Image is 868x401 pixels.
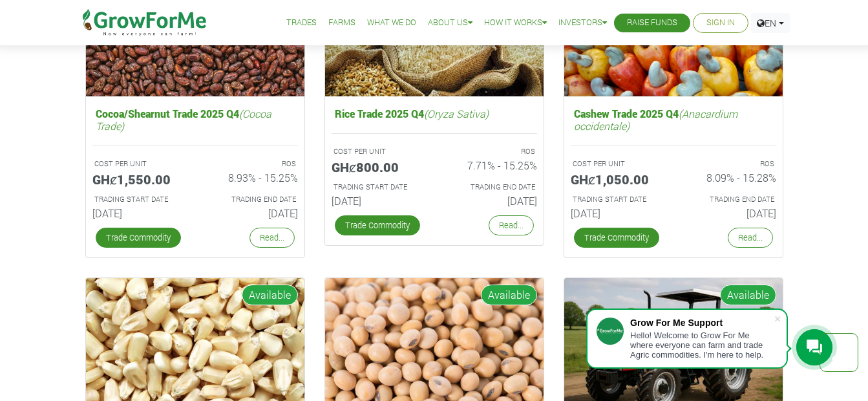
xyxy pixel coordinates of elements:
h5: Cashew Trade 2025 Q4 [571,104,776,135]
a: How it Works [484,16,547,30]
h5: GHȼ800.00 [332,159,425,175]
h6: [DATE] [683,207,776,219]
h6: [DATE] [92,207,185,219]
a: Trade Commodity [335,215,420,235]
p: Estimated Trading End Date [685,194,774,205]
h5: Rice Trade 2025 Q4 [332,104,537,123]
i: (Oryza Sativa) [424,107,489,120]
a: Raise Funds [627,16,677,30]
a: EN [751,13,790,33]
p: ROS [446,146,535,157]
a: Read... [489,215,534,235]
h6: 7.71% - 15.25% [444,159,537,171]
p: Estimated Trading End Date [207,194,296,205]
p: Estimated Trading Start Date [573,194,662,205]
a: Trade Commodity [96,228,181,248]
h6: [DATE] [444,195,537,207]
h5: GHȼ1,550.00 [92,171,185,187]
a: Investors [558,16,607,30]
h6: [DATE] [205,207,298,219]
div: Hello! Welcome to Grow For Me where everyone can farm and trade Agric commodities. I'm here to help. [630,331,774,360]
span: Available [720,285,776,305]
a: What We Do [367,16,416,30]
i: (Cocoa Trade) [96,107,271,133]
a: Sign In [706,16,735,30]
p: Estimated Trading Start Date [333,182,423,193]
h6: [DATE] [571,207,664,219]
h5: Cocoa/Shearnut Trade 2025 Q4 [92,104,298,135]
p: COST PER UNIT [333,146,423,157]
h6: 8.09% - 15.28% [683,171,776,184]
a: Read... [728,228,773,248]
a: Trades [286,16,317,30]
p: COST PER UNIT [573,158,662,169]
h6: 8.93% - 15.25% [205,171,298,184]
h5: GHȼ1,050.00 [571,171,664,187]
h6: [DATE] [332,195,425,207]
p: COST PER UNIT [94,158,184,169]
p: Estimated Trading Start Date [94,194,184,205]
div: Grow For Me Support [630,318,774,328]
span: Available [242,285,298,305]
span: Available [481,285,537,305]
p: ROS [207,158,296,169]
a: About Us [428,16,472,30]
p: ROS [685,158,774,169]
i: (Anacardium occidentale) [574,107,737,133]
a: Farms [328,16,355,30]
p: Estimated Trading End Date [446,182,535,193]
a: Read... [249,228,295,248]
a: Trade Commodity [574,228,659,248]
